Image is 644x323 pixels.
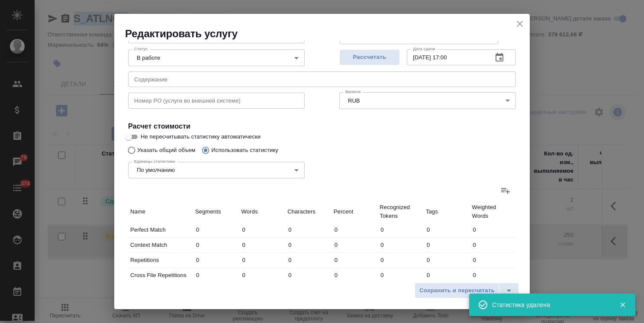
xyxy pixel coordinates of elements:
[241,207,283,216] p: Words
[130,256,191,265] p: Repetitions
[424,269,470,281] input: ✎ Введи что-нибудь
[424,239,470,251] input: ✎ Введи что-нибудь
[470,254,516,266] input: ✎ Введи что-нибудь
[472,203,514,220] p: Weighted Words
[345,97,362,104] button: RUB
[470,223,516,236] input: ✎ Введи что-нибудь
[419,286,495,296] span: Сохранить и пересчитать
[377,254,424,266] input: ✎ Введи что-нибудь
[513,17,526,30] button: close
[285,269,332,281] input: ✎ Введи что-нибудь
[130,271,191,280] p: Cross File Repetitions
[125,27,530,41] h2: Редактировать услугу
[285,223,332,236] input: ✎ Введи что-нибудь
[287,207,329,216] p: Characters
[134,54,163,61] button: В работе
[470,269,516,281] input: ✎ Введи что-нибудь
[344,52,395,62] span: Рассчитать
[130,241,191,249] p: Context Match
[128,162,305,178] div: По умолчанию
[332,239,378,251] input: ✎ Введи что-нибудь
[332,254,378,266] input: ✎ Введи что-нибудь
[195,207,237,216] p: Segments
[285,254,332,266] input: ✎ Введи что-нибудь
[614,301,631,309] button: Закрыть
[380,203,422,220] p: Recognized Tokens
[239,254,286,266] input: ✎ Введи что-нибудь
[239,269,286,281] input: ✎ Введи что-нибудь
[332,269,378,281] input: ✎ Введи что-нибудь
[334,207,376,216] p: Percent
[134,166,177,174] button: По умолчанию
[495,180,516,201] label: Добавить статистику
[415,283,519,298] div: split button
[492,300,606,309] div: Статистика удалена
[339,49,400,65] button: Рассчитать
[193,269,239,281] input: ✎ Введи что-нибудь
[141,132,261,141] span: Не пересчитывать статистику автоматически
[332,223,378,236] input: ✎ Введи что-нибудь
[426,207,468,216] p: Tags
[424,223,470,236] input: ✎ Введи что-нибудь
[239,239,286,251] input: ✎ Введи что-нибудь
[377,269,424,281] input: ✎ Введи что-нибудь
[377,239,424,251] input: ✎ Введи что-нибудь
[193,223,239,236] input: ✎ Введи что-нибудь
[130,207,191,216] p: Name
[377,223,424,236] input: ✎ Введи что-нибудь
[130,226,191,234] p: Perfect Match
[424,254,470,266] input: ✎ Введи что-нибудь
[128,49,305,66] div: В работе
[285,239,332,251] input: ✎ Введи что-нибудь
[415,283,499,298] button: Сохранить и пересчитать
[128,121,516,132] h4: Расчет стоимости
[239,223,286,236] input: ✎ Введи что-нибудь
[193,239,239,251] input: ✎ Введи что-нибудь
[193,254,239,266] input: ✎ Введи что-нибудь
[470,239,516,251] input: ✎ Введи что-нибудь
[339,92,516,109] div: RUB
